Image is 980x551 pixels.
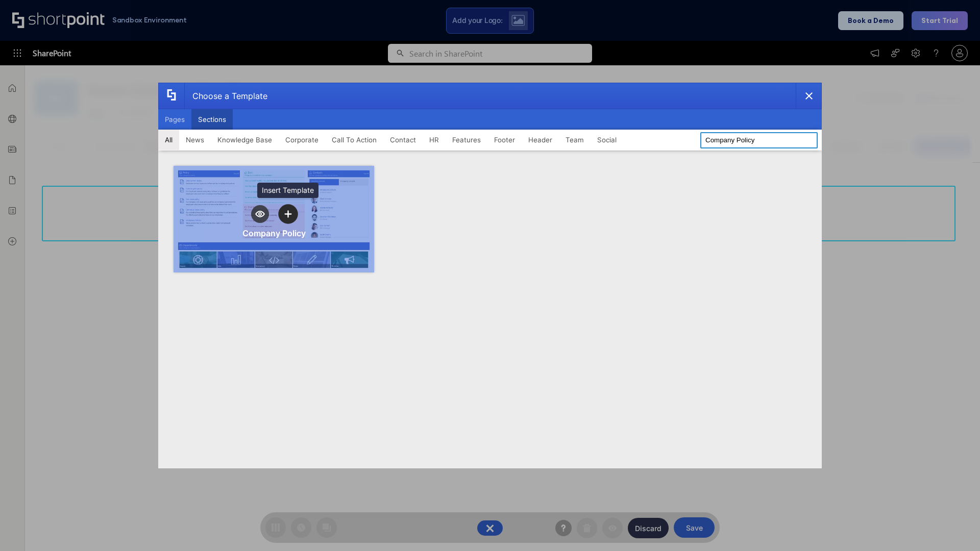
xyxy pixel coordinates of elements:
[158,83,822,468] div: template selector
[423,130,446,150] button: HR
[191,109,233,130] button: Sections
[383,130,423,150] button: Contact
[158,130,179,150] button: All
[158,109,191,130] button: Pages
[929,502,980,551] iframe: Chat Widget
[446,130,487,150] button: Features
[559,130,591,150] button: Team
[279,130,325,150] button: Corporate
[184,83,267,109] div: Choose a Template
[211,130,279,150] button: Knowledge Base
[179,130,211,150] button: News
[242,228,306,238] div: Company Policy
[487,130,522,150] button: Footer
[325,130,383,150] button: Call To Action
[522,130,559,150] button: Header
[591,130,623,150] button: Social
[700,132,818,148] input: Search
